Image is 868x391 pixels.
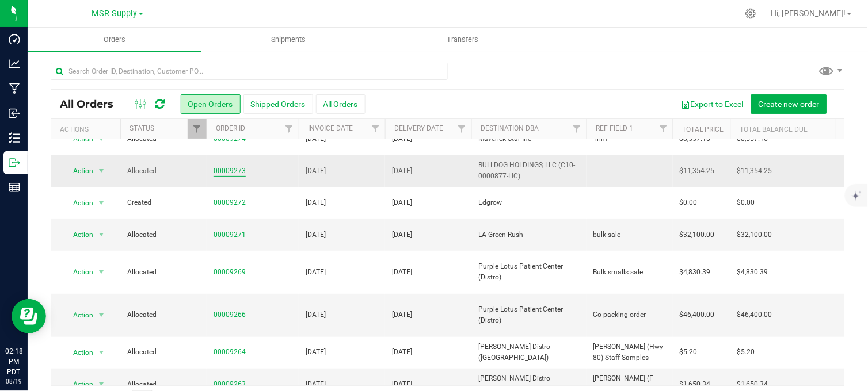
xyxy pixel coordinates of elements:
[60,125,116,133] div: Actions
[214,347,246,358] a: 00009264
[680,197,698,208] span: $0.00
[94,131,109,147] span: select
[680,166,715,177] span: $11,354.25
[214,267,246,278] a: 00009269
[737,379,768,390] span: $1,650.34
[593,133,608,144] span: Trim
[680,229,715,240] span: $32,100.00
[63,307,94,323] span: Action
[63,163,94,179] span: Action
[5,346,22,377] p: 02:18 PM PDT
[654,119,673,139] a: Filter
[28,28,201,52] a: Orders
[478,229,580,240] span: LA Green Rush
[94,307,109,323] span: select
[127,379,200,390] span: Allocated
[452,119,471,139] a: Filter
[596,124,633,132] a: Ref Field 1
[306,379,326,390] span: [DATE]
[392,309,412,320] span: [DATE]
[593,267,644,278] span: Bulk smalls sale
[392,347,412,358] span: [DATE]
[94,163,109,179] span: select
[216,124,245,132] a: Order ID
[127,347,200,358] span: Allocated
[60,98,125,110] span: All Orders
[306,229,326,240] span: [DATE]
[256,34,322,45] span: Shipments
[392,133,412,144] span: [DATE]
[306,347,326,358] span: [DATE]
[680,379,711,390] span: $1,650.34
[280,119,299,139] a: Filter
[682,125,724,133] a: Total Price
[392,267,412,278] span: [DATE]
[127,166,200,177] span: Allocated
[51,63,448,80] input: Search Order ID, Destination, Customer PO...
[478,304,580,326] span: Purple Lotus Patient Center (Distro)
[737,267,768,278] span: $4,830.39
[759,99,820,109] span: Create new order
[737,197,755,208] span: $0.00
[127,229,200,240] span: Allocated
[214,133,246,144] a: 00009274
[5,377,22,386] p: 08/19
[392,229,412,240] span: [DATE]
[680,347,698,358] span: $5.20
[94,344,109,361] span: select
[478,261,580,283] span: Purple Lotus Patient Center (Distro)
[63,195,94,211] span: Action
[751,94,827,114] button: Create new order
[9,157,20,168] inline-svg: Outbound
[214,166,246,177] a: 00009273
[737,133,768,144] span: $8,557.16
[737,309,772,320] span: $46,400.00
[201,28,375,52] a: Shipments
[214,309,246,320] a: 00009266
[92,9,138,18] span: MSR Supply
[9,58,20,70] inline-svg: Analytics
[88,34,141,45] span: Orders
[127,197,200,208] span: Created
[214,229,246,240] a: 00009271
[9,182,20,193] inline-svg: Reports
[9,83,20,94] inline-svg: Manufacturing
[9,108,20,119] inline-svg: Inbound
[593,229,621,240] span: bulk sale
[214,197,246,208] a: 00009272
[12,299,46,333] iframe: Resource center
[376,28,550,52] a: Transfers
[9,132,20,144] inline-svg: Inventory
[771,9,846,18] span: Hi, [PERSON_NAME]!
[243,94,313,114] button: Shipped Orders
[94,227,109,243] span: select
[478,342,580,363] span: [PERSON_NAME] Distro ([GEOGRAPHIC_DATA])
[478,160,580,182] span: BULLDOG HOLDINGS, LLC (C10-0000877-LIC)
[63,344,94,361] span: Action
[63,264,94,280] span: Action
[130,124,154,132] a: Status
[392,379,412,390] span: [DATE]
[744,8,758,19] div: Manage settings
[188,119,207,139] a: Filter
[481,124,539,132] a: Destination DBA
[306,133,326,144] span: [DATE]
[306,197,326,208] span: [DATE]
[94,264,109,280] span: select
[127,267,200,278] span: Allocated
[737,166,772,177] span: $11,354.25
[392,197,412,208] span: [DATE]
[127,133,200,144] span: Allocated
[392,166,412,177] span: [DATE]
[63,227,94,243] span: Action
[680,267,711,278] span: $4,830.39
[94,195,109,211] span: select
[680,133,711,144] span: $8,557.16
[737,229,772,240] span: $32,100.00
[127,309,200,320] span: Allocated
[63,131,94,147] span: Action
[306,309,326,320] span: [DATE]
[366,119,385,139] a: Filter
[478,197,580,208] span: Edgrow
[593,342,666,363] span: [PERSON_NAME] (Hwy 80) Staff Samples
